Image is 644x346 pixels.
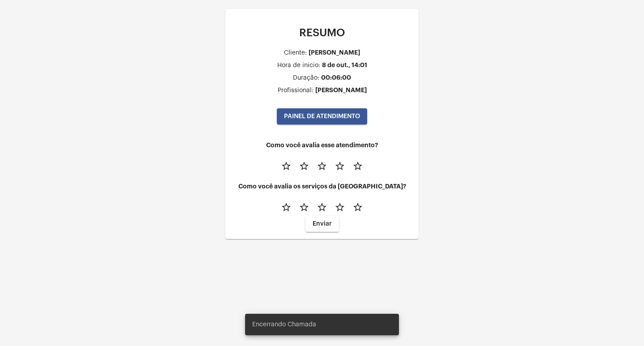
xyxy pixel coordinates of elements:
[321,74,351,81] div: 00:06:00
[335,202,345,213] mat-icon: star_border
[322,62,367,68] div: 8 de out., 14:01
[317,161,327,171] mat-icon: star_border
[299,161,309,171] mat-icon: star_border
[233,27,411,38] p: RESUMO
[281,202,292,213] mat-icon: star_border
[305,216,339,232] button: Enviar
[277,108,367,124] button: PAINEL DE ATENDIMENTO
[293,75,319,81] div: Duração:
[284,50,307,56] div: Cliente:
[252,320,316,329] span: Encerrando Chamada
[299,202,309,213] mat-icon: star_border
[352,161,363,171] mat-icon: star_border
[313,221,332,227] span: Enviar
[277,62,320,69] div: Hora de inicio:
[278,87,314,94] div: Profissional:
[352,202,363,213] mat-icon: star_border
[281,161,292,171] mat-icon: star_border
[284,113,360,120] span: PAINEL DE ATENDIMENTO
[335,161,345,171] mat-icon: star_border
[317,202,327,213] mat-icon: star_border
[315,87,367,94] div: [PERSON_NAME]
[233,142,411,149] h4: Como você avalia esse atendimento?
[309,49,360,56] div: [PERSON_NAME]
[233,183,411,190] h4: Como você avalia os serviços da [GEOGRAPHIC_DATA]?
